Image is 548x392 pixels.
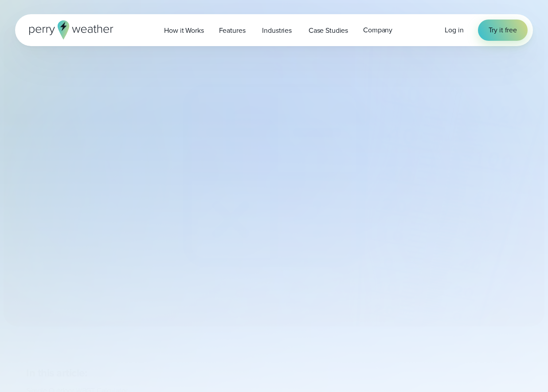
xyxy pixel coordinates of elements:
a: How it Works [157,21,211,39]
a: Try it free [478,20,528,41]
span: Company [363,25,392,35]
a: Case Studies [301,21,356,39]
a: Log in [445,25,463,35]
span: Industries [262,25,292,36]
span: Case Studies [309,25,348,36]
span: Log in [445,25,463,35]
span: Try it free [489,25,517,35]
span: How it Works [164,25,204,36]
span: Features [219,25,246,36]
